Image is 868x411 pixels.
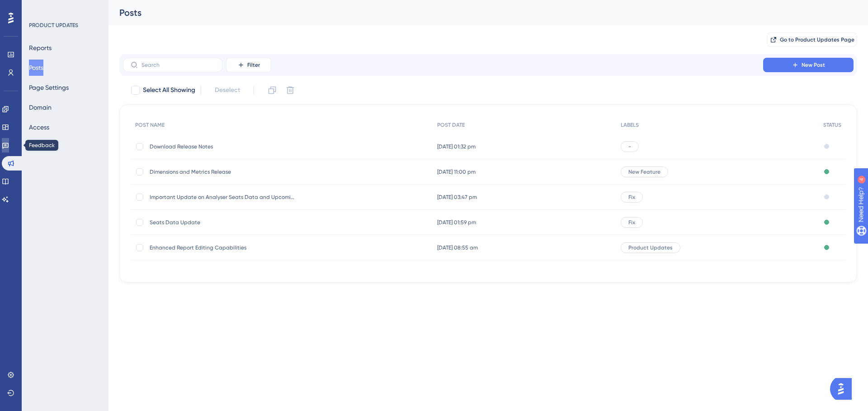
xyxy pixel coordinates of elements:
button: Domain [29,99,52,115]
span: Go to Product Updates Page [780,36,854,43]
span: [DATE] 11:00 pm [437,168,476,175]
span: - [628,143,631,150]
span: [DATE] 01:32 pm [437,143,476,150]
span: Seats Data Update [150,219,294,226]
span: Enhanced Report Editing Capabilities [150,244,294,251]
span: Fix [628,219,635,226]
button: Go to Product Updates Page [767,32,857,47]
button: Posts [29,60,43,76]
div: 4 [63,5,66,12]
input: Search [142,62,215,68]
span: LABELS [621,121,639,129]
div: PRODUCT UPDATES [29,22,78,29]
span: STATUS [823,121,841,129]
span: Product Updates [628,244,673,251]
div: Posts [119,6,835,19]
span: New Feature [628,168,660,175]
button: Reports [29,40,52,56]
span: POST DATE [437,121,465,129]
span: [DATE] 01:59 pm [437,219,476,226]
button: Access [29,119,49,135]
span: Deselect [215,85,240,96]
span: [DATE] 03:47 pm [437,194,477,201]
iframe: UserGuiding AI Assistant Launcher [830,375,857,402]
span: New Post [802,61,825,69]
button: Deselect [207,82,248,98]
span: [DATE] 08:55 am [437,244,478,251]
span: Filter [247,61,260,69]
span: POST NAME [135,121,165,129]
button: Filter [226,58,271,72]
button: Page Settings [29,79,69,96]
span: Dimensions and Metrics Release [150,168,294,175]
span: Select All Showing [143,85,195,96]
span: Fix [628,194,635,201]
span: Download Release Notes [150,143,294,150]
button: New Post [763,58,854,72]
span: Important Update on Analyser Seats Data and Upcoming Schedules Delivery Disruption [150,194,294,201]
span: Need Help? [21,2,57,13]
